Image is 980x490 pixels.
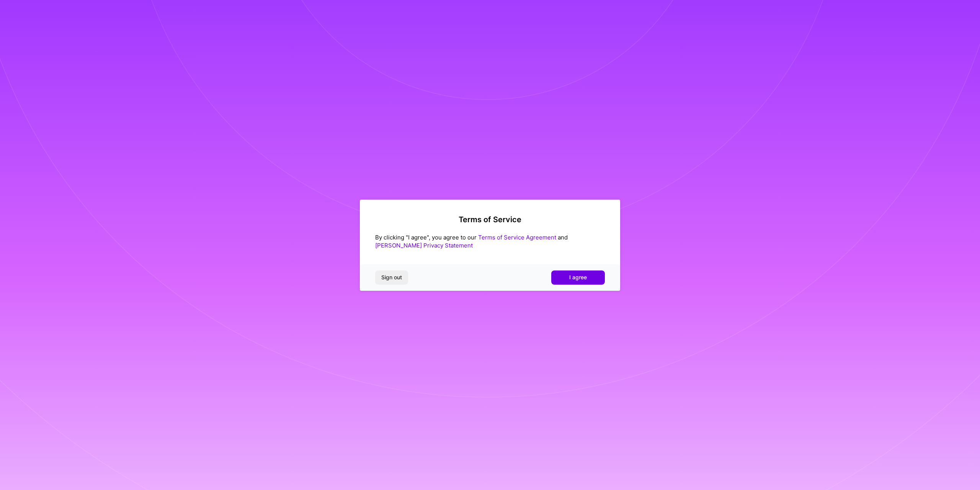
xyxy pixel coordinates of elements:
a: [PERSON_NAME] Privacy Statement [375,242,473,249]
button: Sign out [375,270,408,284]
span: Sign out [381,274,402,281]
div: By clicking "I agree", you agree to our and [375,233,605,249]
span: I agree [569,274,587,281]
h2: Terms of Service [375,215,605,224]
a: Terms of Service Agreement [478,234,556,241]
button: I agree [551,270,605,284]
